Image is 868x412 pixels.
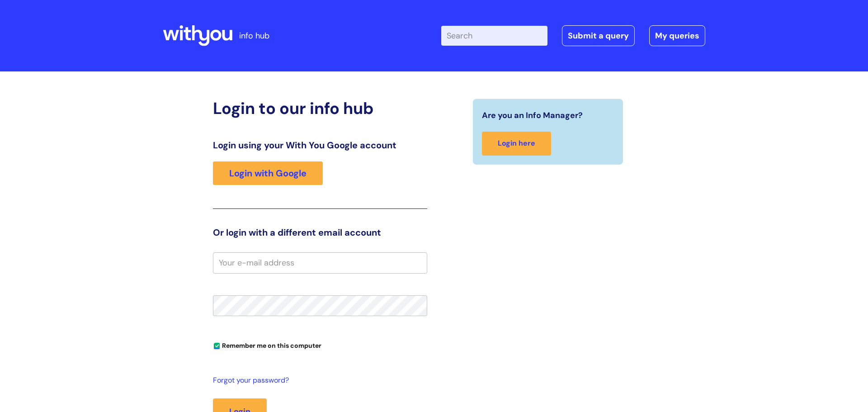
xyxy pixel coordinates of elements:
h3: Login using your With You Google account [213,140,427,151]
a: My queries [649,25,705,46]
span: Are you an Info Manager? [482,108,583,123]
div: You can uncheck this option if you're logging in from a shared device [213,338,427,352]
a: Login here [482,132,551,156]
p: info hub [239,28,269,43]
h2: Login to our info hub [213,99,427,118]
input: Your e-mail address [213,252,427,273]
a: Forgot your password? [213,374,423,387]
label: Remember me on this computer [213,340,321,350]
a: Login with Google [213,161,323,185]
input: Remember me on this computer [214,343,220,349]
a: Submit a query [562,25,635,46]
h3: Or login with a different email account [213,227,427,238]
input: Search [441,26,547,46]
